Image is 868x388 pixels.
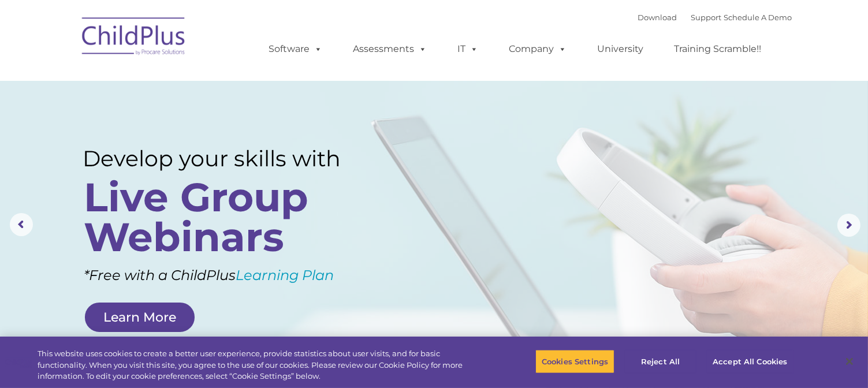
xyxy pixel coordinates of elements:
[342,38,439,61] a: Assessments
[76,9,192,67] img: ChildPlus by Procare Solutions
[724,13,792,22] a: Schedule A Demo
[236,267,334,283] a: Learning Plan
[85,303,195,332] a: Learn More
[837,349,862,374] button: Close
[258,38,334,61] a: Software
[161,124,210,132] span: Phone number
[706,349,794,374] button: Accept All Cookies
[498,38,579,61] a: Company
[161,76,196,85] span: Last name
[586,38,655,61] a: University
[84,262,390,288] rs-layer: *Free with a ChildPlus
[83,145,370,171] rs-layer: Develop your skills with
[638,13,677,22] a: Download
[38,348,478,382] div: This website uses cookies to create a better user experience, provide statistics about user visit...
[535,349,614,374] button: Cookies Settings
[446,38,490,61] a: IT
[624,349,696,374] button: Reject All
[663,38,773,61] a: Training Scramble!!
[84,177,366,257] rs-layer: Live Group Webinars
[638,13,792,22] font: |
[691,13,722,22] a: Support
